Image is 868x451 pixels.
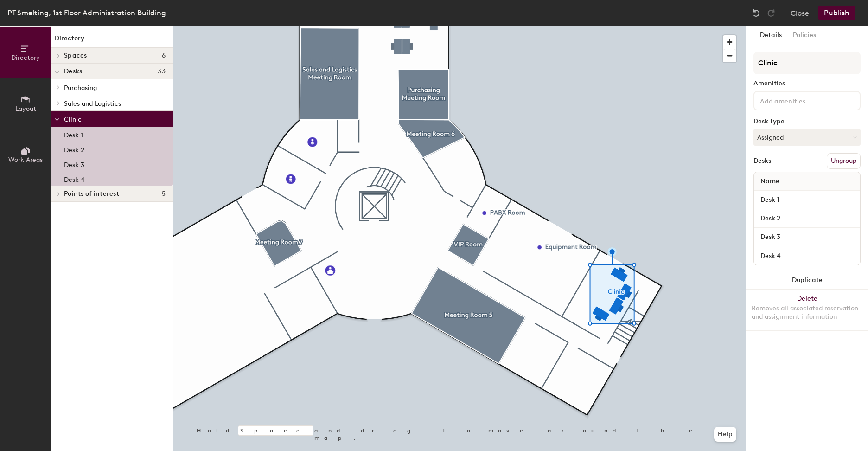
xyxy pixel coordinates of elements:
[766,8,776,18] img: Redo
[756,173,784,190] span: Name
[51,33,173,48] h1: Directory
[64,173,84,184] p: Desk 4
[64,190,119,198] span: Points of interest
[8,156,43,164] span: Work Areas
[758,95,842,106] input: Add amenities
[64,52,87,59] span: Spaces
[818,6,855,20] button: Publish
[162,190,166,198] span: 5
[158,68,166,75] span: 33
[756,249,858,262] input: Unnamed desk
[64,68,82,75] span: Desks
[753,157,771,165] div: Desks
[753,129,861,146] button: Assigned
[64,129,83,139] p: Desk 1
[7,7,166,19] div: PT Smelting, 1st Floor Administration Building
[11,54,40,62] span: Directory
[64,158,84,169] p: Desk 3
[827,153,861,169] button: Ungroup
[64,100,121,108] span: Sales and Logistics
[752,8,761,18] img: Undo
[64,84,97,92] span: Purchasing
[756,231,858,244] input: Unnamed desk
[753,80,861,87] div: Amenities
[746,290,868,330] button: DeleteRemoves all associated reservation and assignment information
[756,212,858,225] input: Unnamed desk
[753,118,861,125] div: Desk Type
[756,193,858,206] input: Unnamed desk
[791,6,809,20] button: Close
[752,304,862,321] div: Removes all associated reservation and assignment information
[714,427,736,442] button: Help
[162,52,166,59] span: 6
[746,271,868,290] button: Duplicate
[15,105,36,113] span: Layout
[787,26,822,45] button: Policies
[64,143,84,154] p: Desk 2
[64,116,82,123] span: Clinic
[754,26,787,45] button: Details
